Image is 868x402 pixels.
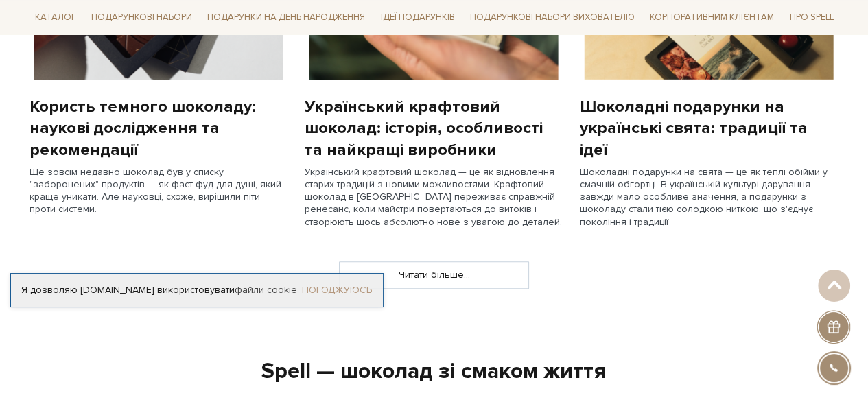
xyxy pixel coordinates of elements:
div: Я дозволяю [DOMAIN_NAME] використовувати [11,284,383,296]
a: Ідеї подарунків [375,7,460,28]
div: Український крафтовий шоколад — це як відновлення старих традицій з новими можливостями. Крафтови... [305,166,563,228]
a: Подарункові набори вихователю [465,5,640,29]
a: Читати більше... [340,262,528,288]
div: Spell — шоколад зі смаком життя [21,357,847,386]
div: Ще зовсім недавно шоколад був у списку "заборонених" продуктів — як фаст-фуд для душі, який краще... [30,166,288,216]
div: Шоколадні подарунки на свята — це як теплі обійми у смачній обгортці. В українській культурі дару... [580,166,838,228]
a: Подарункові набори [86,7,198,28]
a: Каталог [30,7,82,28]
div: Шоколадні подарунки на українські свята: традиції та ідеї [580,96,838,161]
div: Український крафтовий шоколад: історія, особливості та найкращі виробники [305,96,563,161]
div: Користь темного шоколаду: наукові дослідження та рекомендації [30,96,288,161]
a: Про Spell [784,7,838,28]
a: Погоджуюсь [302,284,372,296]
a: Корпоративним клієнтам [644,5,779,29]
a: файли cookie [235,284,297,296]
a: Подарунки на День народження [202,7,371,28]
